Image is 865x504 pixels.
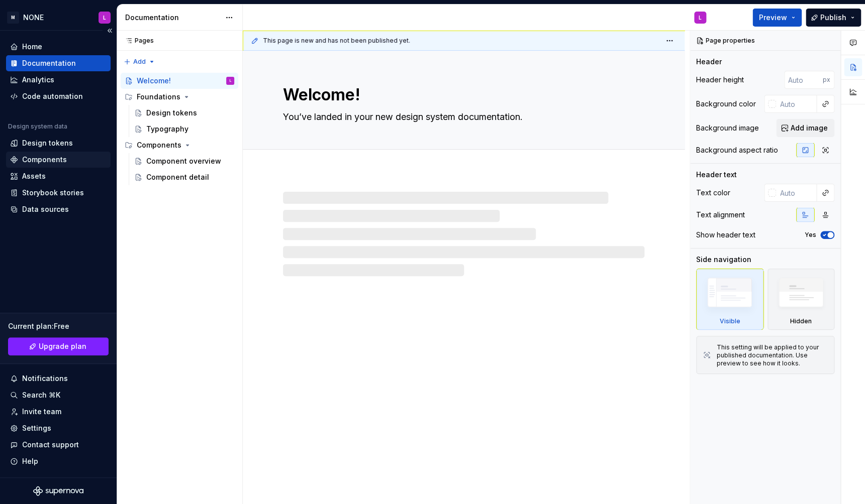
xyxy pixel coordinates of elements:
[696,255,751,265] div: Side navigation
[6,420,111,436] a: Settings
[146,172,209,182] div: Component detail
[103,24,117,38] button: Collapse sidebar
[784,71,823,89] input: Auto
[696,269,763,330] div: Visible
[281,109,642,125] textarea: You’ve landed in your new design system documentation.
[6,387,111,403] button: Search ⌘K
[22,407,61,417] div: Invite team
[121,37,154,45] div: Pages
[6,370,111,387] button: Notifications
[22,155,67,165] div: Components
[6,404,111,420] a: Invite team
[121,73,238,89] a: Welcome!L
[121,73,238,185] div: Page tree
[6,453,111,469] button: Help
[2,7,115,28] button: MNONEL
[717,343,828,367] div: This setting will be applied to your published documentation. Use preview to see how it looks.
[22,188,84,198] div: Storybook stories
[6,72,111,88] a: Analytics
[146,124,188,134] div: Typography
[696,123,759,133] div: Background image
[696,75,744,85] div: Header height
[146,156,221,166] div: Component overview
[790,317,812,325] div: Hidden
[39,341,86,351] span: Upgrade plan
[776,184,817,202] input: Auto
[6,55,111,71] a: Documentation
[6,39,111,55] a: Home
[823,76,830,84] p: px
[130,169,238,185] a: Component detail
[22,75,54,85] div: Analytics
[767,269,835,330] div: Hidden
[6,185,111,201] a: Storybook stories
[719,317,740,325] div: Visible
[130,121,238,137] a: Typography
[22,373,68,384] div: Notifications
[230,76,231,86] div: L
[6,437,111,453] button: Contact support
[805,231,816,239] label: Yes
[699,14,702,22] div: L
[22,138,73,148] div: Design tokens
[820,13,846,23] span: Publish
[696,57,722,67] div: Header
[281,83,642,107] textarea: Welcome!
[125,13,220,23] div: Documentation
[22,456,38,466] div: Help
[696,170,737,180] div: Header text
[103,14,106,22] div: L
[696,188,730,198] div: Text color
[776,119,834,137] button: Add image
[6,152,111,168] a: Components
[33,486,83,496] svg: Supernova Logo
[776,95,817,113] input: Auto
[137,140,181,150] div: Components
[791,123,828,133] span: Add image
[6,201,111,217] a: Data sources
[6,168,111,184] a: Assets
[121,137,238,153] div: Components
[137,92,180,102] div: Foundations
[696,145,778,155] div: Background aspect ratio
[121,55,158,69] button: Add
[6,135,111,151] a: Design tokens
[696,210,745,220] div: Text alignment
[22,171,46,181] div: Assets
[130,153,238,169] a: Component overview
[8,122,67,131] div: Design system data
[146,108,197,118] div: Design tokens
[22,204,69,214] div: Data sources
[752,9,802,27] button: Preview
[23,13,44,23] div: NONE
[6,88,111,104] a: Code automation
[8,321,109,331] div: Current plan : Free
[22,423,51,433] div: Settings
[806,9,861,27] button: Publish
[137,76,171,86] div: Welcome!
[7,12,19,24] div: M
[22,440,79,450] div: Contact support
[22,58,76,68] div: Documentation
[8,337,109,355] button: Upgrade plan
[22,91,83,101] div: Code automation
[263,37,410,45] span: This page is new and has not been published yet.
[121,89,238,105] div: Foundations
[759,13,787,23] span: Preview
[22,390,60,400] div: Search ⌘K
[133,58,146,66] span: Add
[130,105,238,121] a: Design tokens
[22,42,42,52] div: Home
[696,230,755,240] div: Show header text
[696,99,756,109] div: Background color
